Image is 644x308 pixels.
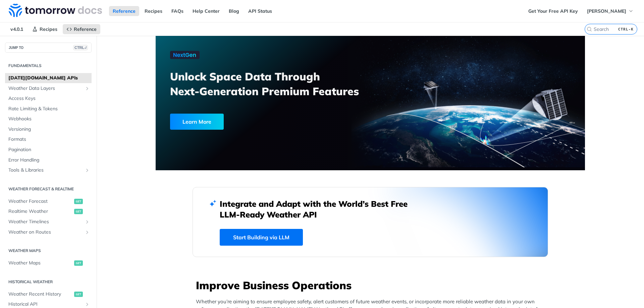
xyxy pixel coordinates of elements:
button: Show subpages for Weather Data Layers [85,86,90,91]
a: Reference [63,24,100,34]
a: Recipes [141,6,166,16]
a: Weather Forecastget [5,196,92,206]
span: Historical API [8,301,83,308]
span: Tools & Libraries [8,167,83,174]
img: Tomorrow.io Weather API Docs [9,4,102,17]
a: Help Center [189,6,223,16]
a: [DATE][DOMAIN_NAME] APIs [5,73,92,83]
span: Error Handling [8,157,90,164]
a: Get Your Free API Key [525,6,582,16]
span: Reference [74,26,97,32]
div: Learn More [170,114,224,130]
a: API Status [245,6,276,16]
a: Formats [5,134,92,144]
span: Weather Data Layers [8,85,83,92]
a: Versioning [5,124,92,134]
span: Realtime Weather [8,208,72,215]
span: get [74,209,83,214]
a: Reference [109,6,139,16]
h2: Weather Maps [5,248,92,254]
h2: Integrate and Adapt with the World’s Best Free LLM-Ready Weather API [220,198,418,220]
span: get [74,292,83,297]
h2: Fundamentals [5,63,92,69]
span: Webhooks [8,116,90,122]
span: Pagination [8,146,90,153]
h2: Weather Forecast & realtime [5,186,92,192]
span: Access Keys [8,95,90,102]
span: v4.0.1 [7,24,27,34]
h3: Unlock Space Data Through Next-Generation Premium Features [170,69,378,99]
a: Access Keys [5,94,92,104]
a: Tools & LibrariesShow subpages for Tools & Libraries [5,165,92,175]
span: get [74,199,83,204]
a: Realtime Weatherget [5,206,92,217]
h3: Improve Business Operations [196,278,548,293]
span: Weather Recent History [8,291,72,298]
img: NextGen [170,51,200,59]
span: Weather on Routes [8,229,83,236]
a: Weather TimelinesShow subpages for Weather Timelines [5,217,92,227]
span: Recipes [40,26,57,32]
span: Formats [8,136,90,143]
a: Weather Mapsget [5,258,92,268]
kbd: CTRL-K [616,26,635,33]
a: Pagination [5,145,92,155]
a: Error Handling [5,155,92,165]
span: get [74,260,83,266]
span: [DATE][DOMAIN_NAME] APIs [8,75,90,81]
a: Weather Recent Historyget [5,289,92,299]
a: Start Building via LLM [220,229,303,246]
button: [PERSON_NAME] [583,6,637,16]
button: Show subpages for Historical API [85,302,90,307]
button: Show subpages for Weather on Routes [85,230,90,235]
a: Rate Limiting & Tokens [5,104,92,114]
h2: Historical Weather [5,279,92,285]
a: Weather on RoutesShow subpages for Weather on Routes [5,227,92,237]
a: Weather Data LayersShow subpages for Weather Data Layers [5,83,92,94]
span: Weather Timelines [8,219,83,225]
span: [PERSON_NAME] [587,8,626,14]
a: Webhooks [5,114,92,124]
span: Weather Maps [8,260,72,266]
span: CTRL-/ [73,45,88,50]
a: FAQs [168,6,187,16]
span: Rate Limiting & Tokens [8,106,90,112]
svg: Search [587,26,592,32]
button: JUMP TOCTRL-/ [5,43,92,53]
a: Blog [225,6,243,16]
button: Show subpages for Tools & Libraries [85,168,90,173]
button: Show subpages for Weather Timelines [85,219,90,225]
span: Weather Forecast [8,198,72,205]
a: Learn More [170,114,336,130]
a: Recipes [29,24,61,34]
span: Versioning [8,126,90,133]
